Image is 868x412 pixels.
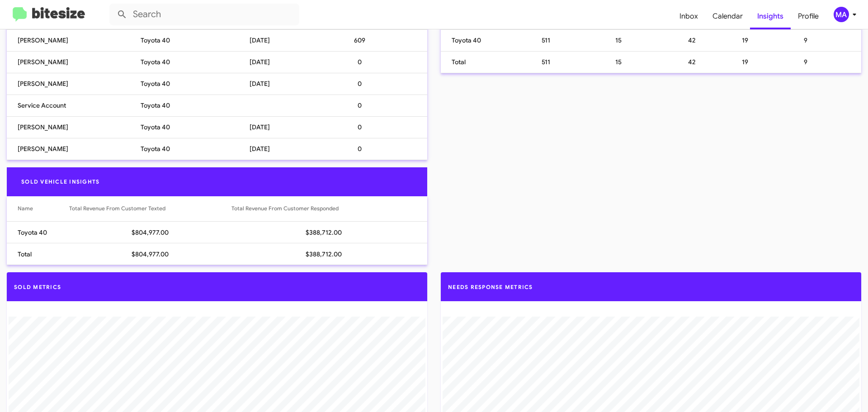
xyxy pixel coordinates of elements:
td: Toyota 40 [141,116,217,138]
span: Sold Vehicle Insights [14,178,107,185]
td: 0 [303,138,427,160]
td: Toyota 40 [441,29,509,51]
div: Total Revenue From Customer Texted [69,204,165,213]
td: Toyota 40 [7,222,69,243]
td: 19 [729,29,761,51]
td: $388,712.00 [231,243,427,265]
td: [DATE] [217,116,303,138]
span: Needs Response Metrics [448,284,533,290]
td: 0 [303,116,427,138]
button: MA [826,7,858,22]
td: 511 [509,29,583,51]
td: 15 [583,51,655,73]
a: Profile [791,3,826,29]
a: Inbox [672,3,705,29]
td: 19 [729,51,761,73]
div: Name [18,204,33,213]
span: Sold Metrics [14,284,61,290]
td: 15 [583,29,655,51]
td: [PERSON_NAME] [7,73,141,95]
td: $804,977.00 [69,243,231,265]
td: 9 [761,29,861,51]
td: 0 [303,51,427,73]
a: Calendar [705,3,750,29]
td: [PERSON_NAME] [7,51,141,73]
td: 42 [655,29,729,51]
div: Total Revenue From Customer Responded [231,204,416,213]
td: $388,712.00 [231,222,427,243]
td: [DATE] [217,51,303,73]
td: [DATE] [217,138,303,160]
td: 0 [303,95,427,116]
div: Total Revenue From Customer Texted [69,204,231,213]
td: Toyota 40 [141,51,217,73]
div: Name [18,204,69,213]
td: 0 [303,73,427,95]
div: Total Revenue From Customer Responded [231,204,339,213]
td: 9 [761,51,861,73]
td: Total [7,243,69,265]
input: Search [109,4,299,25]
td: 42 [655,51,729,73]
td: Toyota 40 [141,95,217,116]
td: Toyota 40 [141,29,217,51]
td: [PERSON_NAME] [7,138,141,160]
td: [PERSON_NAME] [7,116,141,138]
td: Toyota 40 [141,138,217,160]
td: 609 [303,29,427,51]
td: 511 [509,51,583,73]
td: Total [441,51,509,73]
td: Service Account [7,95,141,116]
td: [DATE] [217,73,303,95]
td: Toyota 40 [141,73,217,95]
a: Insights [750,3,791,29]
td: [DATE] [217,29,303,51]
div: MA [834,7,849,22]
td: $804,977.00 [69,222,231,243]
td: [PERSON_NAME] [7,29,141,51]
